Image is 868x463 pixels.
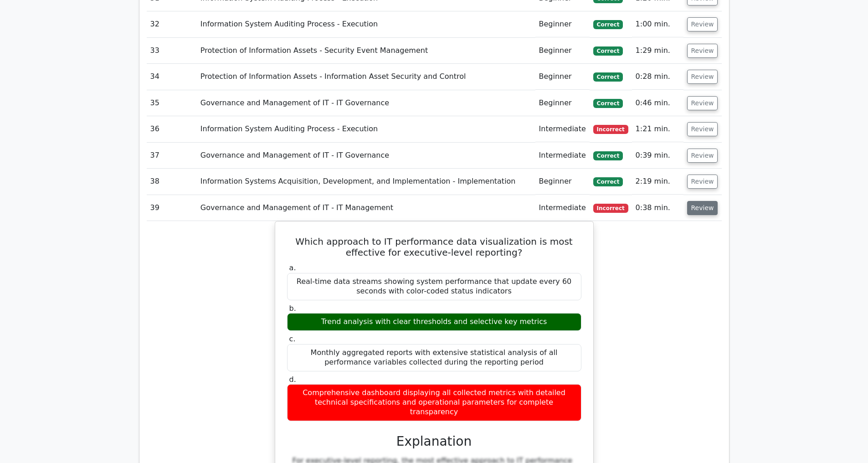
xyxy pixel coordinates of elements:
td: 35 [147,90,197,116]
button: Review [687,17,718,31]
button: Review [687,175,718,189]
td: 0:28 min. [632,64,683,90]
td: Intermediate [535,143,590,169]
span: Correct [593,99,623,108]
button: Review [687,122,718,136]
td: 1:21 min. [632,116,683,142]
div: Monthly aggregated reports with extensive statistical analysis of all performance variables colle... [287,344,581,371]
td: 37 [147,143,197,169]
td: 2:19 min. [632,169,683,195]
td: Beginner [535,11,590,37]
td: 0:38 min. [632,195,683,221]
td: Information System Auditing Process - Execution [197,11,535,37]
td: Protection of Information Assets - Information Asset Security and Control [197,64,535,90]
td: 38 [147,169,197,195]
button: Review [687,70,718,84]
span: Incorrect [593,125,628,134]
span: c. [289,334,296,343]
td: Governance and Management of IT - IT Management [197,195,535,221]
button: Review [687,201,718,215]
button: Review [687,149,718,163]
span: a. [289,263,296,272]
span: Correct [593,151,623,160]
td: Governance and Management of IT - IT Governance [197,143,535,169]
td: Governance and Management of IT - IT Governance [197,90,535,116]
span: Correct [593,20,623,29]
td: 39 [147,195,197,221]
td: 0:39 min. [632,143,683,169]
td: 0:46 min. [632,90,683,116]
td: Intermediate [535,195,590,221]
td: Information Systems Acquisition, Development, and Implementation - Implementation [197,169,535,195]
td: Beginner [535,90,590,116]
span: d. [289,375,296,384]
td: Protection of Information Assets - Security Event Management [197,38,535,64]
td: Intermediate [535,116,590,142]
td: 36 [147,116,197,142]
td: Beginner [535,169,590,195]
button: Review [687,96,718,110]
div: Real-time data streams showing system performance that update every 60 seconds with color-coded s... [287,273,581,300]
button: Review [687,44,718,58]
h5: Which approach to IT performance data visualization is most effective for executive-level reporting? [286,236,582,258]
td: 34 [147,64,197,90]
td: Beginner [535,64,590,90]
div: Trend analysis with clear thresholds and selective key metrics [287,313,581,331]
span: Incorrect [593,204,628,213]
span: Correct [593,46,623,56]
h3: Explanation [293,434,576,449]
td: 1:00 min. [632,11,683,37]
td: 33 [147,38,197,64]
td: 32 [147,11,197,37]
td: 1:29 min. [632,38,683,64]
td: Beginner [535,38,590,64]
span: Correct [593,72,623,82]
div: Comprehensive dashboard displaying all collected metrics with detailed technical specifications a... [287,384,581,421]
span: b. [289,304,296,313]
span: Correct [593,177,623,186]
td: Information System Auditing Process - Execution [197,116,535,142]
